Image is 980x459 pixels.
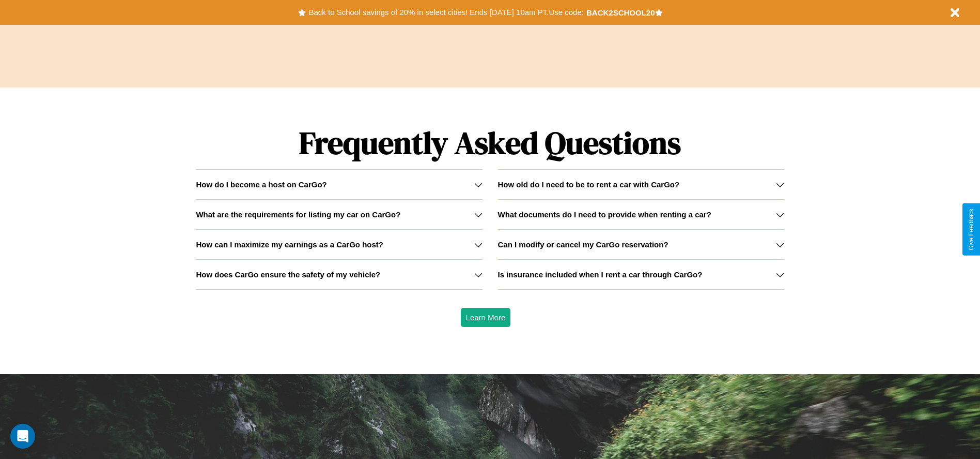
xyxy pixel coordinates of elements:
[968,209,975,250] div: Give Feedback
[196,240,383,249] h3: How can I maximize my earnings as a CarGo host?
[10,424,35,449] div: Open Intercom Messenger
[196,210,400,219] h3: What are the requirements for listing my car on CarGo?
[461,308,511,327] button: Learn More
[196,180,326,189] h3: How do I become a host on CarGo?
[498,270,703,279] h3: Is insurance included when I rent a car through CarGo?
[196,116,784,169] h1: Frequently Asked Questions
[196,270,380,279] h3: How does CarGo ensure the safety of my vehicle?
[306,5,586,20] button: Back to School savings of 20% in select cities! Ends [DATE] 10am PT.Use code:
[586,8,655,17] b: BACK2SCHOOL20
[498,210,711,219] h3: What documents do I need to provide when renting a car?
[498,240,668,249] h3: Can I modify or cancel my CarGo reservation?
[498,180,680,189] h3: How old do I need to be to rent a car with CarGo?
